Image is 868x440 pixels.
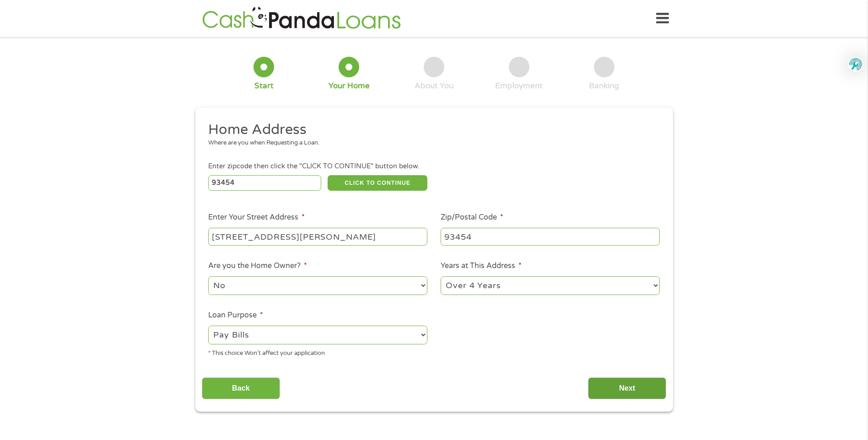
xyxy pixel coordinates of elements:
div: Enter zipcode then click the "CLICK TO CONTINUE" button below. [208,161,659,172]
div: Banking [589,81,619,91]
div: About You [415,81,453,91]
div: * This choice Won’t affect your application [208,346,427,358]
input: 1 Main Street [208,228,427,245]
div: Your Home [329,81,370,91]
button: CLICK TO CONTINUE [328,175,427,191]
input: Enter Zipcode (e.g 01510) [208,175,321,191]
input: Next [588,377,666,400]
input: Back [202,377,280,400]
label: Loan Purpose [208,311,263,320]
div: Employment [495,81,543,91]
label: Zip/Postal Code [441,213,503,222]
img: GetLoanNow Logo [199,5,404,32]
label: Enter Your Street Address [208,213,305,222]
label: Are you the Home Owner? [208,261,307,271]
div: Start [254,81,274,91]
h2: Home Address [208,121,653,139]
div: Where are you when Requesting a Loan. [208,139,653,148]
label: Years at This Address [441,261,522,271]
